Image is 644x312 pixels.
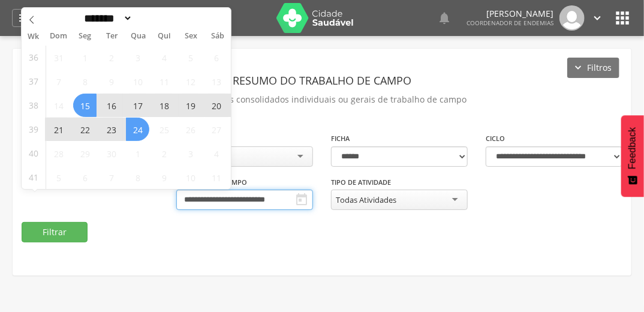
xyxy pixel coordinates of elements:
label: Ficha [331,134,350,143]
span: Qua [125,32,151,40]
span: Outubro 3, 2025 [179,142,202,165]
span: Setembro 7, 2025 [47,70,70,93]
span: Ter [98,32,125,40]
span: Setembro 24, 2025 [126,118,149,141]
span: Setembro 23, 2025 [100,118,123,141]
span: Setembro 13, 2025 [205,70,228,93]
label: Tipo de Atividade [331,178,391,187]
span: Outubro 1, 2025 [126,142,149,165]
span: Outubro 8, 2025 [126,166,149,189]
span: Setembro 5, 2025 [179,46,202,69]
span: Setembro 4, 2025 [152,46,176,69]
header: Resumo do Trabalho de Campo [22,70,622,91]
label: Ciclo [486,134,505,143]
span: Outubro 7, 2025 [100,166,123,189]
i:  [17,11,32,25]
p: Gere resumos consolidados individuais ou gerais de trabalho de campo [22,91,622,108]
div: Todas Atividades [336,194,396,205]
span: Setembro 12, 2025 [179,70,202,93]
span: 40 [29,142,38,165]
button: Filtros [567,58,619,78]
span: Setembro 19, 2025 [179,94,202,117]
span: Seg [72,32,98,40]
span: Setembro 6, 2025 [205,46,228,69]
span: Setembro 11, 2025 [152,70,176,93]
i:  [613,8,632,28]
input: Year [133,12,172,25]
span: Dom [46,32,72,40]
i:  [294,193,309,207]
i:  [437,11,452,25]
span: 37 [29,70,38,93]
span: Outubro 5, 2025 [47,166,70,189]
span: 39 [29,118,38,141]
span: Sáb [204,32,231,40]
span: Setembro 15, 2025 [73,94,97,117]
span: 38 [29,94,38,117]
span: Setembro 25, 2025 [152,118,176,141]
span: Agosto 31, 2025 [47,46,70,69]
span: Setembro 21, 2025 [47,118,70,141]
a:  [591,5,604,31]
span: Wk [22,28,46,45]
button: Filtrar [22,222,88,242]
span: Setembro 27, 2025 [205,118,228,141]
span: Outubro 6, 2025 [73,166,97,189]
span: Setembro 26, 2025 [179,118,202,141]
span: Sex [178,32,204,40]
a:  [12,9,37,27]
button: Feedback - Mostrar pesquisa [621,115,644,197]
span: Setembro 2, 2025 [100,46,123,69]
span: Outubro 10, 2025 [179,166,202,189]
span: Setembro 17, 2025 [126,94,149,117]
span: Setembro 3, 2025 [126,46,149,69]
span: Feedback [627,127,638,169]
span: Setembro 28, 2025 [47,142,70,165]
span: Outubro 9, 2025 [152,166,176,189]
span: Setembro 30, 2025 [100,142,123,165]
span: Setembro 9, 2025 [100,70,123,93]
a:  [437,5,452,31]
select: Month [80,12,133,25]
i:  [591,11,604,25]
span: Setembro 16, 2025 [100,94,123,117]
span: Coordenador de Endemias [467,19,553,27]
span: 41 [29,166,38,189]
span: Setembro 18, 2025 [152,94,176,117]
span: Setembro 20, 2025 [205,94,228,117]
span: Setembro 1, 2025 [73,46,97,69]
span: Outubro 4, 2025 [205,142,228,165]
span: Setembro 10, 2025 [126,70,149,93]
span: Setembro 8, 2025 [73,70,97,93]
p: [PERSON_NAME] [467,10,553,18]
span: Setembro 29, 2025 [73,142,97,165]
span: 36 [29,46,38,69]
span: Qui [151,32,177,40]
span: Outubro 2, 2025 [152,142,176,165]
span: Setembro 14, 2025 [47,94,70,117]
span: Outubro 11, 2025 [205,166,228,189]
span: Setembro 22, 2025 [73,118,97,141]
